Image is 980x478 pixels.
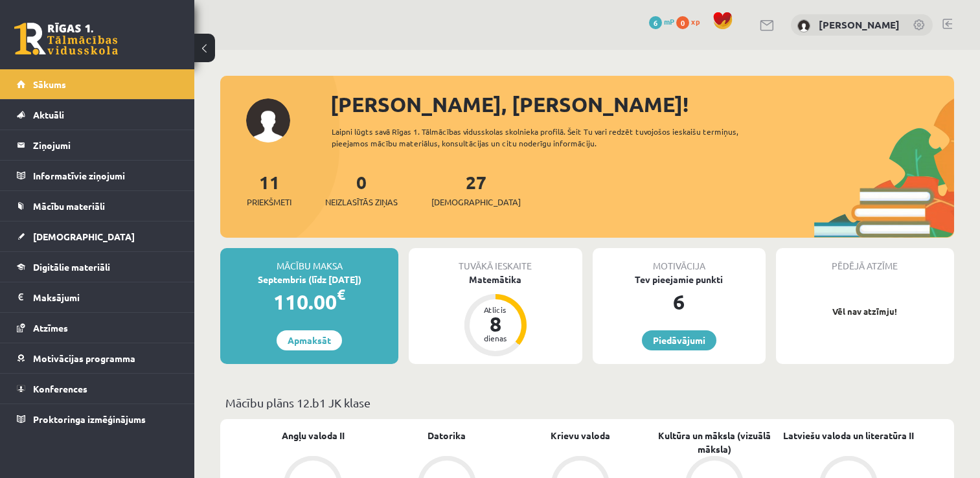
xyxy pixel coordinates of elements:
p: Mācību plāns 12.b1 JK klase [225,394,949,411]
a: Latviešu valoda un literatūra II [783,429,914,442]
a: Motivācijas programma [17,343,178,373]
span: 6 [649,16,662,29]
div: Tev pieejamie punkti [593,273,766,286]
a: Mācību materiāli [17,191,178,221]
a: Angļu valoda II [282,429,345,442]
div: Matemātika [409,273,582,286]
a: Kultūra un māksla (vizuālā māksla) [648,429,782,456]
a: 27[DEMOGRAPHIC_DATA] [431,170,521,209]
a: Matemātika Atlicis 8 dienas [409,273,582,358]
span: Sākums [33,78,66,90]
a: Krievu valoda [551,429,610,442]
span: Mācību materiāli [33,200,105,212]
div: Atlicis [476,306,515,313]
div: Septembris (līdz [DATE]) [220,273,398,286]
a: Sākums [17,69,178,99]
span: Proktoringa izmēģinājums [33,413,146,425]
div: 6 [593,286,766,317]
legend: Ziņojumi [33,130,178,160]
a: Piedāvājumi [642,330,716,350]
a: Digitālie materiāli [17,252,178,282]
div: Tuvākā ieskaite [409,248,582,273]
div: Pēdējā atzīme [776,248,954,273]
a: [PERSON_NAME] [819,18,900,31]
span: mP [664,16,674,27]
div: 8 [476,313,515,334]
a: Rīgas 1. Tālmācības vidusskola [14,23,118,55]
a: Aktuāli [17,100,178,130]
span: 0 [676,16,689,29]
div: Laipni lūgts savā Rīgas 1. Tālmācības vidusskolas skolnieka profilā. Šeit Tu vari redzēt tuvojošo... [332,126,772,149]
a: Informatīvie ziņojumi [17,161,178,190]
a: [DEMOGRAPHIC_DATA] [17,222,178,251]
a: Ziņojumi [17,130,178,160]
span: [DEMOGRAPHIC_DATA] [33,231,135,242]
span: Aktuāli [33,109,64,120]
span: xp [691,16,700,27]
div: [PERSON_NAME], [PERSON_NAME]! [330,89,954,120]
a: Proktoringa izmēģinājums [17,404,178,434]
p: Vēl nav atzīmju! [782,305,948,318]
a: Datorika [427,429,466,442]
span: Motivācijas programma [33,352,135,364]
a: Maksājumi [17,282,178,312]
div: 110.00 [220,286,398,317]
img: Sandra Sanija Broka [797,19,810,32]
span: € [337,285,345,304]
a: 11Priekšmeti [247,170,291,209]
a: Atzīmes [17,313,178,343]
div: dienas [476,334,515,342]
div: Motivācija [593,248,766,273]
a: Apmaksāt [277,330,342,350]
span: Konferences [33,383,87,394]
span: Priekšmeti [247,196,291,209]
span: Neizlasītās ziņas [325,196,398,209]
span: [DEMOGRAPHIC_DATA] [431,196,521,209]
a: 0 xp [676,16,706,27]
legend: Informatīvie ziņojumi [33,161,178,190]
a: Konferences [17,374,178,404]
span: Digitālie materiāli [33,261,110,273]
a: 6 mP [649,16,674,27]
legend: Maksājumi [33,282,178,312]
a: 0Neizlasītās ziņas [325,170,398,209]
div: Mācību maksa [220,248,398,273]
span: Atzīmes [33,322,68,334]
